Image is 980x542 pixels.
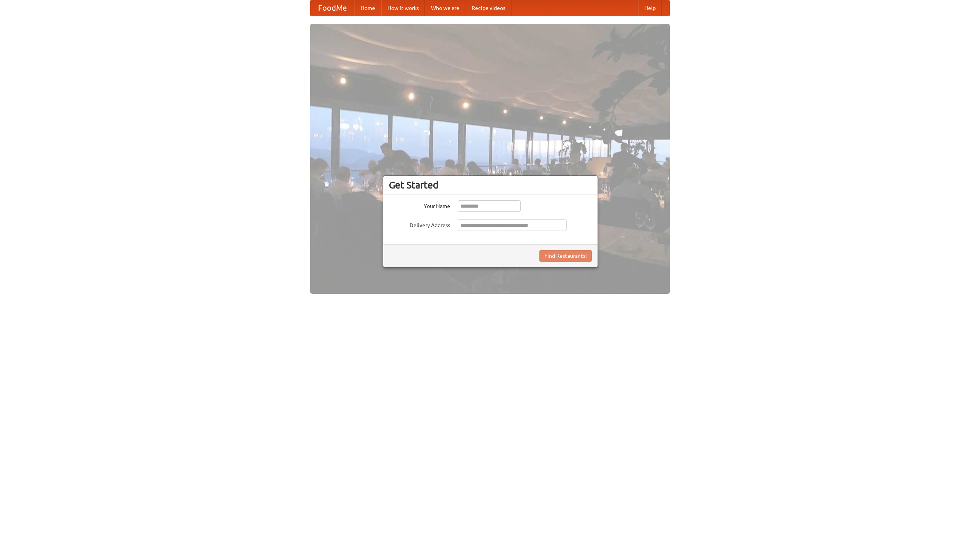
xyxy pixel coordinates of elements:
a: FoodMe [310,0,354,16]
a: Home [354,0,381,16]
label: Your Name [389,200,450,210]
a: Help [638,0,662,16]
a: Recipe videos [465,0,511,16]
button: Find Restaurants! [539,250,592,262]
h3: Get Started [389,179,592,191]
a: How it works [381,0,425,16]
a: Who we are [425,0,465,16]
label: Delivery Address [389,219,450,229]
